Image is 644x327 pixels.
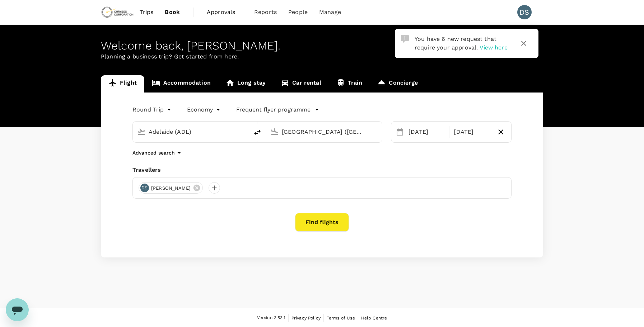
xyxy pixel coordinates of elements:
[236,105,311,114] p: Frequent flyer programme
[132,148,183,157] button: Advanced search
[406,125,448,139] div: [DATE]
[101,4,134,20] img: Chrysos Corporation
[295,213,349,232] button: Find flights
[132,166,512,174] div: Travellers
[415,35,496,51] span: You have 6 new request that require your approval.
[291,316,321,321] span: Privacy Policy
[165,8,180,16] span: Book
[327,316,355,321] span: Terms of Use
[291,314,321,322] a: Privacy Policy
[149,126,234,137] input: Depart from
[329,75,370,93] a: Train
[140,8,154,16] span: Trips
[218,75,273,93] a: Long stay
[236,105,319,114] button: Frequent flyer programme
[144,75,218,93] a: Accommodation
[517,5,532,19] div: DS
[480,44,507,51] span: View here
[147,185,195,192] span: [PERSON_NAME]
[377,131,378,132] button: Open
[257,314,285,322] span: Version 3.53.1
[140,184,149,192] div: DS
[187,104,222,115] div: Economy
[101,52,543,61] p: Planning a business trip? Get started from here.
[370,75,425,93] a: Concierge
[273,75,329,93] a: Car rental
[327,314,355,322] a: Terms of Use
[101,75,144,93] a: Flight
[361,316,387,321] span: Help Centre
[282,126,367,137] input: Going to
[401,35,409,43] img: Approval Request
[132,149,175,156] p: Advanced search
[451,125,493,139] div: [DATE]
[101,39,543,52] div: Welcome back , [PERSON_NAME] .
[139,182,203,194] div: DS[PERSON_NAME]
[288,8,308,16] span: People
[249,124,266,141] button: delete
[319,8,341,16] span: Manage
[6,298,29,321] iframe: Button to launch messaging window
[254,8,277,16] span: Reports
[244,131,245,132] button: Open
[207,8,243,16] span: Approvals
[361,314,387,322] a: Help Centre
[132,104,173,115] div: Round Trip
